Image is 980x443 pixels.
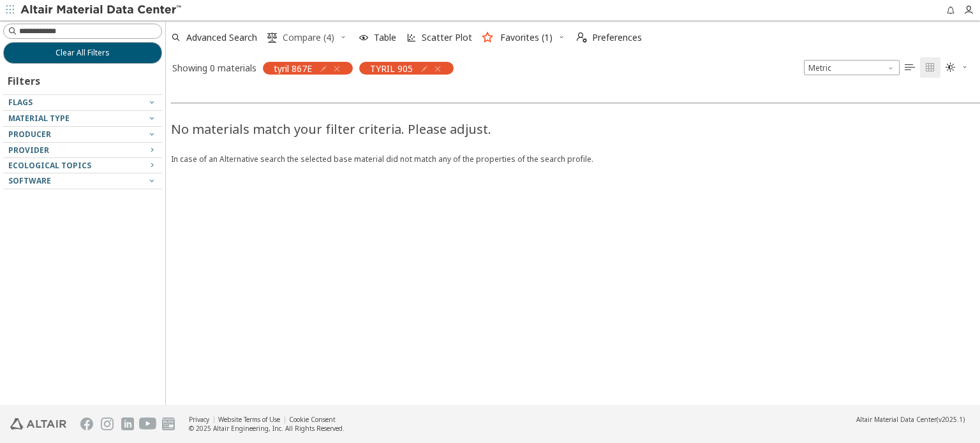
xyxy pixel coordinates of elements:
span: Metric [804,60,900,75]
span: tyril 867E [274,62,312,74]
i:  [905,62,915,73]
button: Theme [940,57,974,78]
a: Privacy [189,415,209,424]
span: Software [8,175,51,186]
div: Showing 0 materials [172,62,256,74]
button: Software [3,173,162,189]
span: Altair Material Data Center [856,415,937,424]
button: Producer [3,127,162,142]
span: Scatter Plot [422,33,472,42]
div: (v2025.1) [856,415,965,424]
button: Clear All Filters [3,42,162,64]
span: Ecological Topics [8,160,91,171]
img: Altair Material Data Center [20,4,183,17]
span: Advanced Search [186,33,257,42]
button: Table View [900,57,920,78]
span: Provider [8,145,49,156]
span: Clear All Filters [56,48,110,58]
span: Favorites (1) [500,33,553,42]
div: Unit System [804,60,900,75]
span: Preferences [592,33,642,42]
span: TYRIL 905 [370,62,413,74]
span: Material Type [8,113,70,124]
div: Filters [3,64,47,94]
i:  [925,62,935,73]
a: Website Terms of Use [218,415,280,424]
i:  [577,33,587,43]
i:  [267,33,278,43]
div: © 2025 Altair Engineering, Inc. All Rights Reserved. [189,424,345,433]
button: Flags [3,95,162,110]
span: Table [374,33,396,42]
span: Compare (4) [283,33,334,42]
span: Flags [8,97,33,108]
button: Ecological Topics [3,158,162,173]
button: Tile View [920,57,940,78]
a: Cookie Consent [289,415,336,424]
img: Altair Engineering [10,418,66,430]
button: Provider [3,143,162,158]
i:  [946,62,956,73]
span: Producer [8,129,51,140]
button: Material Type [3,111,162,126]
